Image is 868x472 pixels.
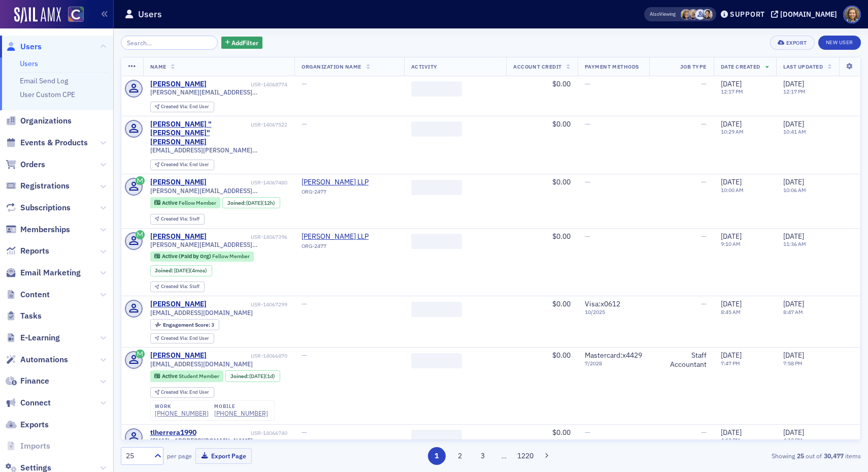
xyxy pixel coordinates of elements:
span: Fellow Member [179,199,216,206]
span: — [585,119,590,129]
a: Registrations [6,180,70,192]
a: Organizations [6,115,72,127]
span: — [585,428,590,437]
a: Content [6,289,50,300]
span: [DATE] [783,351,804,360]
span: ‌ [411,302,462,317]
a: Users [20,59,38,68]
a: Connect [6,397,51,408]
div: [PERSON_NAME] [150,80,207,89]
span: — [302,79,307,88]
span: [DATE] [783,428,804,437]
a: tlherrera1990 [150,428,196,437]
span: [DATE] [783,232,804,241]
span: [DATE] [721,79,742,88]
span: — [585,79,590,88]
div: USR-14067299 [208,301,287,308]
a: [PERSON_NAME] [150,232,207,241]
a: E-Learning [6,332,60,343]
a: Events & Products [6,137,88,148]
span: Finance [20,375,49,387]
a: Users [6,41,42,52]
time: 8:47 AM [783,308,803,316]
a: View Homepage [61,7,84,24]
span: Exports [20,419,49,430]
div: [PERSON_NAME] "[PERSON_NAME]" [PERSON_NAME] [150,120,249,147]
span: — [302,351,307,360]
div: mobile [214,403,268,410]
div: Created Via: Staff [150,214,205,225]
div: End User [161,104,209,110]
span: ‌ [411,121,462,137]
span: — [701,232,707,241]
span: [DATE] [783,79,804,88]
a: Active Fellow Member [154,200,216,206]
span: ‌ [411,180,462,195]
span: Student Member [179,372,219,380]
span: [DATE] [249,372,265,380]
span: [DATE] [721,177,742,186]
h1: Users [138,8,162,20]
time: 4:12 PM [721,436,740,444]
span: [DATE] [721,351,742,360]
button: 2 [451,447,469,465]
div: Created Via: End User [150,102,214,112]
div: End User [161,336,209,341]
span: Active (Paid by Org) [162,253,212,260]
time: 10:00 AM [721,186,744,194]
strong: 25 [795,451,806,460]
div: (1d) [249,373,275,380]
span: Lauren Standiford [681,9,691,20]
div: Export [786,40,807,46]
time: 10:29 AM [721,128,744,135]
span: $0.00 [552,299,571,308]
span: Payment Methods [585,63,639,70]
span: Events & Products [20,137,88,148]
span: Organization Name [302,63,361,70]
div: USR-14066740 [198,430,287,436]
div: [PERSON_NAME] [150,300,207,309]
span: Visa : x0612 [585,299,620,308]
div: Showing out of items [621,451,861,460]
span: Created Via : [161,389,189,395]
span: [DATE] [246,199,262,206]
span: Crowe LLP [302,178,394,187]
span: Profile [843,6,861,23]
div: USR-14068774 [208,81,287,88]
span: — [585,232,590,241]
time: 11:36 AM [783,240,806,247]
span: — [701,299,707,308]
span: [EMAIL_ADDRESS][DOMAIN_NAME] [150,309,253,317]
div: Active (Paid by Org): Active (Paid by Org): Fellow Member [150,251,254,262]
span: $0.00 [552,177,571,186]
input: Search… [121,36,218,50]
div: [PERSON_NAME] [150,351,207,360]
span: — [701,119,707,129]
span: Active [162,199,179,206]
div: [DOMAIN_NAME] [780,10,837,19]
button: 3 [474,447,492,465]
span: [EMAIL_ADDRESS][DOMAIN_NAME] [150,437,253,445]
span: … [497,451,511,460]
div: Created Via: End User [150,387,214,398]
time: 7:47 PM [721,360,740,367]
span: 10 / 2025 [585,309,642,316]
span: [DATE] [721,119,742,129]
span: Name [150,63,166,70]
div: Staff [161,216,199,222]
span: ‌ [411,81,462,97]
span: ‌ [411,234,462,249]
span: Activity [411,63,438,70]
a: [PERSON_NAME] [150,178,207,187]
button: Export [770,36,814,50]
img: SailAMX [14,7,61,23]
span: — [302,119,307,129]
div: 3 [163,322,214,328]
div: Created Via: End User [150,160,214,170]
time: 7:58 PM [783,360,803,367]
span: Last Updated [783,63,823,70]
span: Joined : [230,373,250,380]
